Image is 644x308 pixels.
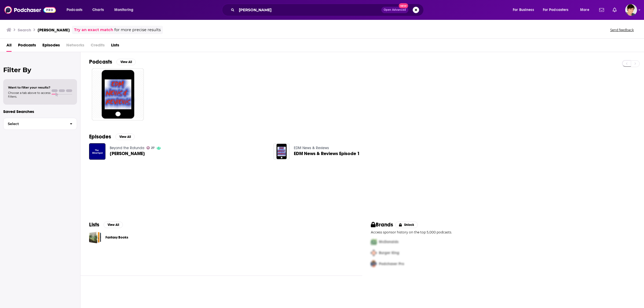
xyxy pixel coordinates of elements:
[597,5,606,14] a: Show notifications dropdown
[384,9,406,11] span: Open Advanced
[89,221,123,228] a: ListsView All
[539,6,576,14] button: open menu
[89,133,111,140] h2: Episodes
[89,6,107,14] a: Charts
[395,222,418,228] button: Unlock
[3,66,77,74] h2: Filter By
[42,41,60,52] a: Episodes
[89,58,112,65] h2: Podcasts
[38,27,70,32] h3: [PERSON_NAME]
[369,236,379,247] img: First Pro Logo
[3,109,77,114] p: Saved Searches
[151,147,155,149] span: 27
[6,41,12,52] a: All
[227,4,429,16] div: Search podcasts, credits, & more...
[379,251,399,255] span: Burger King
[74,27,113,33] a: Try an exact match
[115,134,135,140] button: View All
[89,231,101,243] a: Fantasy Books
[625,4,637,16] img: User Profile
[114,27,161,33] span: for more precise results
[294,151,360,156] a: EDM News & Reviews Episode 1
[543,6,569,14] span: For Podcasters
[110,151,145,156] a: Keila Alequin
[89,58,136,65] a: PodcastsView All
[371,230,635,234] p: Access sponsor history on the top 5,000 podcasts.
[371,221,393,228] h2: Brands
[8,86,50,89] span: Want to filter your results?
[110,146,144,150] a: Beyond the Rotunda
[18,27,31,32] h3: Search
[369,258,379,269] img: Third Pro Logo
[8,91,50,98] span: Choose a tab above to access filters.
[111,6,140,14] button: open menu
[610,5,619,14] a: Show notifications dropdown
[18,41,36,52] a: Podcasts
[91,41,105,52] span: Credits
[381,7,408,13] button: Open AdvancedNew
[89,221,99,228] h2: Lists
[625,4,637,16] span: Logged in as bethwouldknow
[509,6,541,14] button: open menu
[369,247,379,258] img: Second Pro Logo
[114,6,133,14] span: Monitoring
[379,262,404,266] span: Podchaser Pro
[3,118,77,130] button: Select
[399,3,408,8] span: New
[66,41,84,52] span: Networks
[92,6,104,14] span: Charts
[89,143,105,160] img: Keila Alequin
[147,146,155,149] a: 27
[237,6,381,14] input: Search podcasts, credits, & more...
[513,6,534,14] span: For Business
[273,143,290,160] img: EDM News & Reviews Episode 1
[3,122,65,126] span: Select
[294,146,329,150] a: EDM News & Reviews
[111,41,119,52] a: Lists
[89,133,135,140] a: EpisodesView All
[104,222,123,228] button: View All
[576,6,596,14] button: open menu
[379,240,398,244] span: McDonalds
[580,6,589,14] span: More
[625,4,637,16] button: Show profile menu
[67,6,82,14] span: Podcasts
[63,6,89,14] button: open menu
[609,28,635,32] button: Send feedback
[4,5,56,15] img: Podchaser - Follow, Share and Rate Podcasts
[105,234,128,240] a: Fantasy Books
[116,59,136,65] button: View All
[110,151,145,156] span: [PERSON_NAME]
